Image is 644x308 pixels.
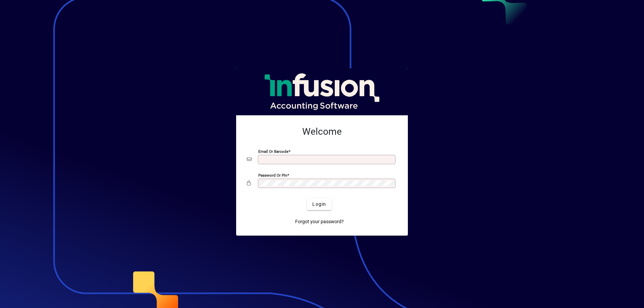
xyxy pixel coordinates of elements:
[258,173,287,178] mat-label: Password or Pin
[295,218,344,225] span: Forgot your password?
[292,215,346,228] a: Forgot your password?
[247,126,397,137] h2: Welcome
[258,149,288,154] mat-label: Email or Barcode
[307,198,331,210] button: Login
[312,201,326,208] span: Login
